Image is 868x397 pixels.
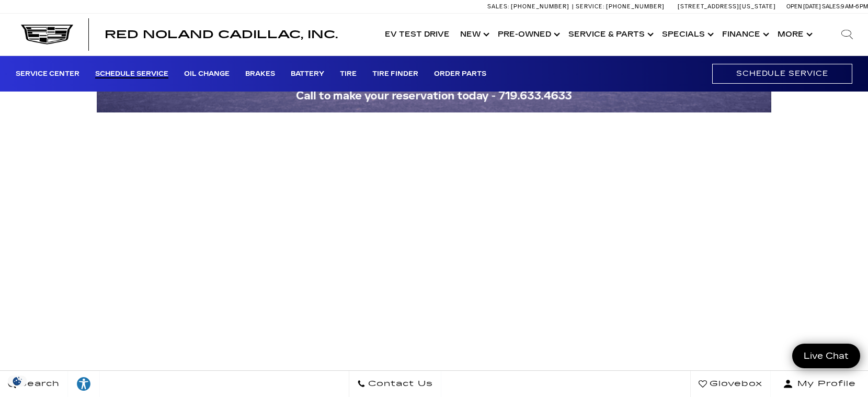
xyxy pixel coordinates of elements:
img: Cadillac Dark Logo with Cadillac White Text [21,25,73,44]
a: Sales: [PHONE_NUMBER] [487,4,572,9]
a: Live Chat [792,344,860,368]
a: Order Parts [434,70,486,78]
span: Open [DATE] [786,3,821,10]
a: Battery [291,70,324,78]
a: New [455,14,493,55]
a: Finance [717,14,772,55]
span: Red Noland Cadillac, Inc. [105,28,338,41]
span: Sales: [822,3,841,10]
span: [PHONE_NUMBER] [606,3,665,10]
a: Glovebox [690,371,771,397]
span: Sales: [487,3,509,10]
span: Search [16,377,60,391]
a: Schedule Service [95,70,168,78]
button: Open user profile menu [771,371,868,397]
span: Live Chat [798,350,854,362]
span: [PHONE_NUMBER] [511,3,569,10]
span: Glovebox [707,377,762,391]
span: Contact Us [366,377,433,391]
button: More [772,14,816,55]
a: Service & Parts [563,14,657,55]
a: Specials [657,14,717,55]
a: Service Center [16,70,79,78]
a: Pre-Owned [493,14,563,55]
div: Explore your accessibility options [68,376,99,392]
a: Explore your accessibility options [68,371,100,397]
a: [STREET_ADDRESS][US_STATE] [678,3,776,10]
a: Oil Change [184,70,230,78]
a: Service: [PHONE_NUMBER] [572,4,667,9]
a: Tire Finder [372,70,418,78]
a: Tire [340,70,357,78]
a: Contact Us [349,371,441,397]
span: 9 AM-6 PM [841,3,868,10]
img: Opt-Out Icon [5,376,29,387]
a: EV Test Drive [380,14,455,55]
div: Search [826,14,868,55]
span: My Profile [793,377,856,391]
a: Brakes [245,70,275,78]
a: Red Noland Cadillac, Inc. [105,29,338,40]
section: Click to Open Cookie Consent Modal [5,376,29,387]
a: Schedule Service [712,64,852,83]
span: Service: [576,3,604,10]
